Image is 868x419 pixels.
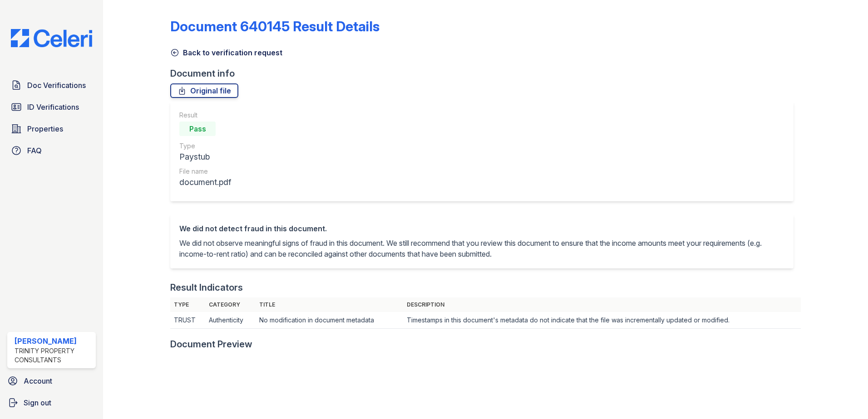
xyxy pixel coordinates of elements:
[179,176,231,189] div: document.pdf
[15,346,92,365] div: Trinity Property Consultants
[179,141,231,151] div: Type
[403,297,801,312] th: Description
[179,238,784,259] p: We did not observe meaningful signs of fraud in this document. We still recommend that you review...
[4,394,99,412] a: Sign out
[170,281,243,294] div: Result Indicators
[4,29,99,47] img: CE_Logo_Blue-a8612792a0a2168367f1c8372b55b34899dd931a85d93a1a3d3e32e68fde9ad4.png
[179,122,216,136] div: Pass
[27,102,79,112] span: ID Verifications
[205,297,256,312] th: Category
[27,123,63,134] span: Properties
[179,111,231,120] div: Result
[7,120,96,138] a: Properties
[205,312,256,329] td: Authenticity
[170,338,252,351] div: Document Preview
[7,141,96,160] a: FAQ
[170,18,380,34] a: Document 640145 Result Details
[4,372,99,390] a: Account
[179,223,784,234] div: We did not detect fraud in this document.
[170,312,205,329] td: TRUST
[256,297,403,312] th: Title
[15,336,92,346] div: [PERSON_NAME]
[7,76,96,94] a: Doc Verifications
[24,375,52,386] span: Account
[179,151,231,163] div: Paystub
[256,312,403,329] td: No modification in document metadata
[170,297,205,312] th: Type
[7,98,96,116] a: ID Verifications
[24,397,51,408] span: Sign out
[170,83,238,98] a: Original file
[170,67,801,80] div: Document info
[27,145,42,156] span: FAQ
[179,167,231,176] div: File name
[403,312,801,329] td: Timestamps in this document's metadata do not indicate that the file was incrementally updated or...
[170,47,282,58] a: Back to verification request
[27,80,86,91] span: Doc Verifications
